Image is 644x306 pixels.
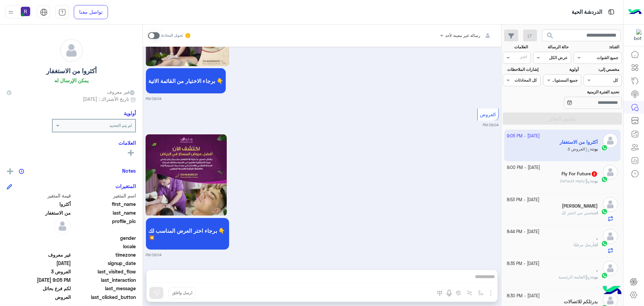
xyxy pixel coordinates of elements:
button: search [542,30,558,44]
span: برجاء اختر العرض المناسب لك 👇 💥 [148,227,227,240]
span: تاريخ الأشتراك : [DATE] [83,95,129,102]
span: بوت [591,274,598,279]
span: لكم فرع بحائل [7,285,71,292]
span: 2 [592,171,597,177]
span: غير معروف [7,251,71,258]
h5: أكثروا من الاستغفار [46,67,97,75]
img: profile [7,8,15,16]
span: 2025-09-29T18:04:18.564Z [7,260,71,267]
span: اسم المتغير [72,192,136,199]
span: القائمة الرئيسية [558,274,590,279]
small: [DATE] - 8:30 PM [507,293,540,299]
h6: Notes [122,168,136,174]
h6: أولوية [124,110,136,116]
img: defaultAdmin.png [54,218,71,234]
span: null [7,234,71,242]
img: defaultAdmin.png [603,261,618,276]
h6: المتغيرات [115,183,136,189]
span: gender [72,234,136,242]
b: لم يتم التحديد [109,123,132,128]
img: Q2FwdHVyZSAoMTApLnBuZw%3D%3D.png [146,134,227,216]
span: last_name [72,209,136,216]
label: العلامات [503,44,528,50]
h5: SAIF HASAN [562,203,598,209]
span: العروض 3 [7,268,71,275]
a: tab [55,5,69,19]
span: profile_pic [72,218,136,233]
h6: يمكن الإرسال له [54,77,89,83]
small: [DATE] - 8:35 PM [507,261,539,267]
div: اختر [520,54,528,61]
h5: بدرتلكم للاتصالات [564,299,598,305]
h5: . [596,267,598,273]
img: 322853014244696 [630,29,642,41]
span: first_name [72,201,136,208]
b: : [591,210,598,215]
button: ارسل واغلق [168,287,196,299]
a: تواصل معنا [74,5,108,19]
small: [DATE] - 8:44 PM [507,229,539,235]
img: WhatsApp [601,176,608,183]
span: متي تبي احجز لك [561,210,591,215]
span: signup_date [72,260,136,267]
h6: العلامات [7,140,136,146]
span: last_message [72,285,136,292]
span: بوت [591,178,598,183]
img: defaultAdmin.png [60,39,83,62]
p: الدردشة الحية [572,8,602,17]
label: تحديد الفترة الزمنية [544,89,619,95]
label: أولوية [544,67,579,73]
span: غير معروف [107,88,136,95]
img: hulul-logo.png [600,279,624,303]
small: 09:04 PM [483,122,499,128]
img: tab [40,8,48,16]
small: 09:04 PM [146,96,162,101]
span: last_clicked_button [72,294,136,301]
span: locale [72,243,136,250]
span: Default reply [560,178,590,183]
img: defaultAdmin.png [603,165,618,180]
label: حالة الرسالة [534,44,569,50]
img: WhatsApp [601,272,608,279]
span: العروض [7,294,71,301]
button: تطبيق الفلاتر [503,113,622,125]
span: 2025-09-29T18:05:00.845Z [7,276,71,283]
span: انت [594,242,598,247]
img: tab [58,8,66,16]
img: defaultAdmin.png [603,229,618,244]
small: [DATE] - 8:53 PM [507,197,539,203]
small: 09:04 PM [146,252,162,258]
span: أكثروا [7,201,71,208]
span: last_interaction [72,276,136,283]
b: : [590,178,598,183]
span: null [7,243,71,250]
img: Logo [628,5,642,19]
small: [DATE] - 9:00 PM [507,165,540,171]
span: search [546,32,554,40]
img: defaultAdmin.png [603,197,618,212]
h5: . [596,235,598,241]
span: رسالة غير معينة لأحد [445,33,480,38]
h5: Fly For Future [561,171,598,177]
span: قيمة المتغير [7,192,71,199]
img: tab [607,8,615,16]
span: برجاء الاختيار من القائمة الاتية 👇 [148,78,223,84]
img: notes [19,169,24,174]
label: إشارات الملاحظات [503,67,538,73]
label: القناة: [575,44,620,50]
span: من الاستغفار [7,209,71,216]
img: userImage [21,7,30,16]
img: add [7,168,13,174]
label: مخصص إلى: [585,67,619,73]
span: timezone [72,251,136,258]
span: العروض [480,112,496,117]
b: : [590,274,598,279]
span: last_visited_flow [72,268,136,275]
img: WhatsApp [601,208,608,215]
small: تحويل المحادثة [161,33,183,38]
span: أرسل مرفقًا [574,242,594,247]
img: WhatsApp [601,240,608,247]
span: انت [592,210,598,215]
